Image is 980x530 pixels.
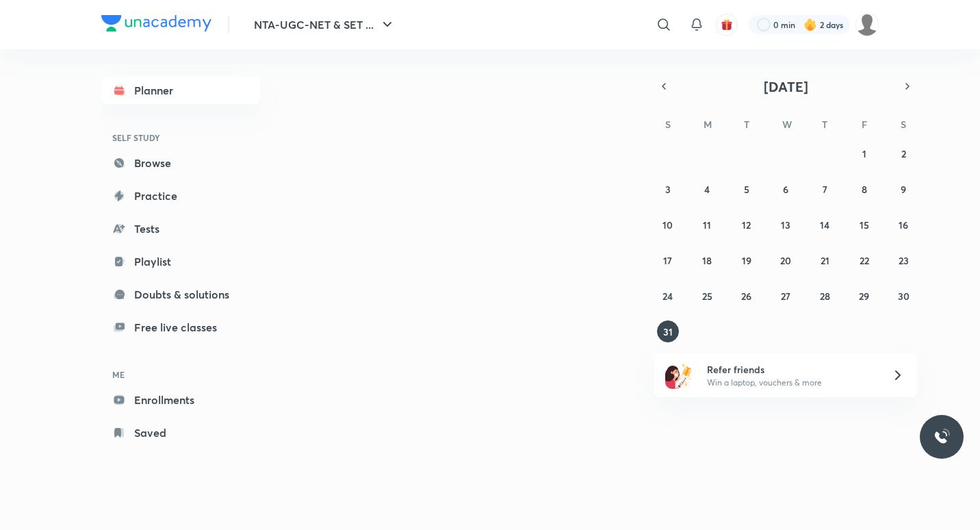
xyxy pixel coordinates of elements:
abbr: August 20, 2025 [780,254,791,267]
button: August 28, 2025 [814,285,836,307]
abbr: August 27, 2025 [781,290,790,303]
img: ttu [933,429,950,445]
abbr: August 21, 2025 [821,254,829,267]
button: August 22, 2025 [853,249,875,271]
button: NTA-UGC-NET & SET ... [246,11,404,38]
abbr: August 14, 2025 [820,218,829,231]
button: August 16, 2025 [892,214,914,236]
abbr: August 12, 2025 [742,218,751,231]
button: August 7, 2025 [814,178,836,200]
abbr: August 3, 2025 [665,183,671,196]
span: [DATE] [764,77,808,96]
button: August 27, 2025 [775,285,797,307]
button: August 13, 2025 [775,214,797,236]
a: Browse [101,149,260,177]
img: ravleen kaur [855,13,879,36]
abbr: Wednesday [782,118,792,131]
button: August 17, 2025 [657,249,679,271]
abbr: August 18, 2025 [702,254,712,267]
button: August 1, 2025 [853,142,875,164]
a: Company Logo [101,15,211,35]
img: Company Logo [101,15,211,31]
abbr: August 11, 2025 [703,218,711,231]
button: August 19, 2025 [736,249,758,271]
abbr: August 19, 2025 [742,254,751,267]
button: August 4, 2025 [696,178,718,200]
button: August 11, 2025 [696,214,718,236]
abbr: Saturday [901,118,906,131]
button: August 9, 2025 [892,178,914,200]
img: referral [665,362,693,389]
a: Free live classes [101,314,260,341]
abbr: August 4, 2025 [704,183,710,196]
abbr: August 30, 2025 [898,290,910,303]
button: August 31, 2025 [657,320,679,342]
img: streak [803,18,817,31]
button: August 21, 2025 [814,249,836,271]
button: August 20, 2025 [775,249,797,271]
abbr: August 25, 2025 [702,290,712,303]
button: August 24, 2025 [657,285,679,307]
button: August 14, 2025 [814,214,836,236]
abbr: August 13, 2025 [781,218,790,231]
h6: ME [101,363,260,386]
abbr: August 31, 2025 [663,325,673,338]
abbr: August 1, 2025 [862,147,866,160]
button: avatar [716,14,738,36]
a: Planner [101,77,260,104]
p: Win a laptop, vouchers & more [707,377,875,389]
button: August 18, 2025 [696,249,718,271]
abbr: August 10, 2025 [662,218,673,231]
button: August 8, 2025 [853,178,875,200]
abbr: Friday [862,118,867,131]
button: August 25, 2025 [696,285,718,307]
abbr: August 16, 2025 [899,218,908,231]
h6: Refer friends [707,362,875,377]
abbr: Tuesday [744,118,749,131]
button: August 2, 2025 [892,142,914,164]
button: August 10, 2025 [657,214,679,236]
abbr: August 22, 2025 [860,254,869,267]
a: Tests [101,215,260,242]
h6: SELF STUDY [101,126,260,149]
abbr: August 7, 2025 [823,183,827,196]
button: August 6, 2025 [775,178,797,200]
button: August 5, 2025 [736,178,758,200]
abbr: August 6, 2025 [783,183,788,196]
button: August 29, 2025 [853,285,875,307]
button: August 3, 2025 [657,178,679,200]
abbr: August 26, 2025 [741,290,751,303]
button: August 12, 2025 [736,214,758,236]
abbr: August 9, 2025 [901,183,906,196]
button: August 26, 2025 [736,285,758,307]
button: August 15, 2025 [853,214,875,236]
abbr: August 17, 2025 [663,254,672,267]
a: Enrollments [101,386,260,414]
abbr: August 23, 2025 [899,254,909,267]
abbr: August 2, 2025 [901,147,906,160]
button: [DATE] [673,77,898,96]
a: Playlist [101,248,260,275]
abbr: August 5, 2025 [744,183,749,196]
abbr: August 15, 2025 [860,218,869,231]
abbr: Thursday [822,118,827,131]
abbr: August 29, 2025 [859,290,869,303]
abbr: Sunday [665,118,671,131]
a: Saved [101,419,260,446]
a: Doubts & solutions [101,281,260,308]
abbr: August 8, 2025 [862,183,867,196]
abbr: Monday [704,118,712,131]
img: avatar [721,18,733,31]
a: Practice [101,182,260,210]
button: August 30, 2025 [892,285,914,307]
abbr: August 28, 2025 [820,290,830,303]
abbr: August 24, 2025 [662,290,673,303]
button: August 23, 2025 [892,249,914,271]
